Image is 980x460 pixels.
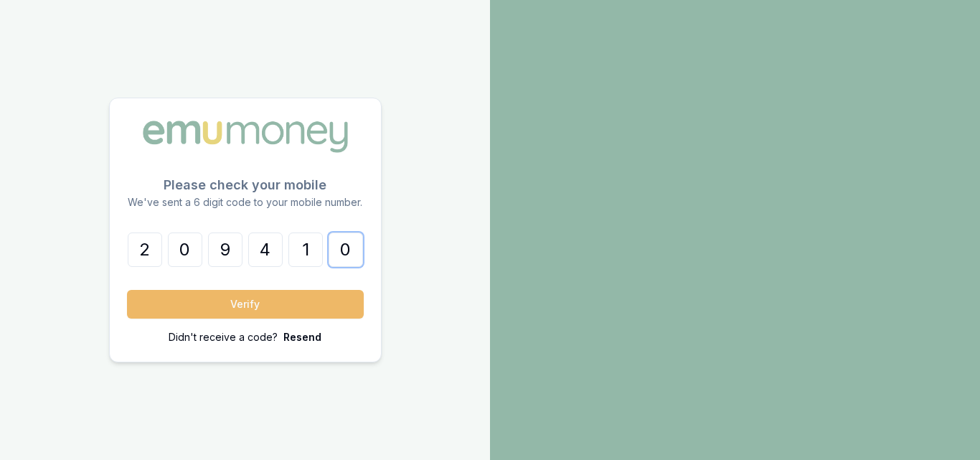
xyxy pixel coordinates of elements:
[138,116,353,157] img: Emu Money
[127,290,364,319] button: Verify
[283,330,321,344] p: Resend
[127,175,364,195] p: Please check your mobile
[169,330,278,344] p: Didn't receive a code?
[127,195,364,210] p: We've sent a 6 digit code to your mobile number.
